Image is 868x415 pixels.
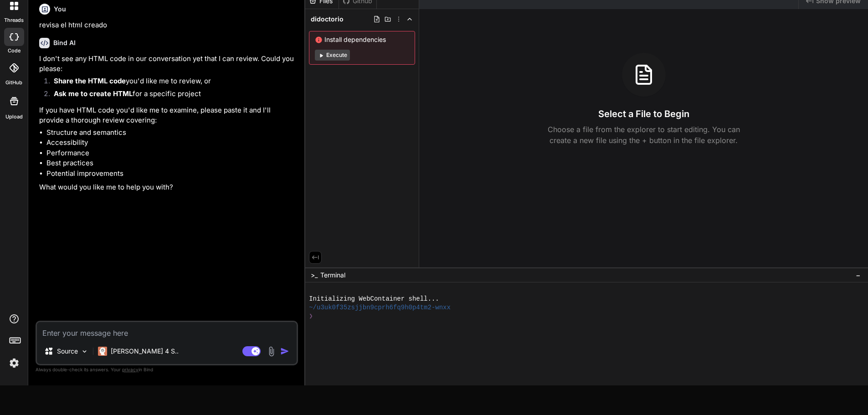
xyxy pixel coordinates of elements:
[81,348,88,355] img: Pick Models
[311,271,318,280] span: >_
[315,35,409,44] span: Install dependencies
[39,54,296,74] p: I don't see any HTML code in our conversation yet that I can review. Could you please:
[320,271,345,280] span: Terminal
[39,20,296,31] p: revisa el html creado
[46,138,296,148] li: Accessibility
[36,365,298,374] p: Always double-check its answers. Your in Bind
[856,271,861,280] span: −
[122,367,139,372] span: privacy
[6,355,22,371] img: settings
[46,89,296,102] li: for a specific project
[57,347,78,356] p: Source
[315,50,350,61] button: Execute
[53,38,76,47] h6: Bind AI
[4,16,24,24] label: threads
[46,76,296,89] li: you'd like me to review, or
[854,268,863,282] button: −
[311,15,344,24] span: didoctorio
[598,108,689,120] h3: Select a File to Begin
[46,128,296,138] li: Structure and semantics
[8,47,21,55] label: code
[309,303,451,312] span: ~/u3uk0f35zsjjbn9cprh6fq9h0p4tm2-wnxx
[54,77,126,85] strong: Share the HTML code
[98,347,107,356] img: Claude 4 Sonnet
[542,124,746,146] p: Choose a file from the explorer to start editing. You can create a new file using the + button in...
[280,347,289,356] img: icon
[309,295,439,303] span: Initializing WebContainer shell...
[46,169,296,179] li: Potential improvements
[46,158,296,169] li: Best practices
[39,182,296,193] p: What would you like me to help you with?
[54,5,66,14] h6: You
[111,347,179,356] p: [PERSON_NAME] 4 S..
[39,105,296,126] p: If you have HTML code you'd like me to examine, please paste it and I'll provide a thorough revie...
[46,148,296,159] li: Performance
[5,113,23,121] label: Upload
[54,89,133,98] strong: Ask me to create HTML
[266,346,277,357] img: attachment
[5,79,22,87] label: GitHub
[309,312,313,321] span: ❯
